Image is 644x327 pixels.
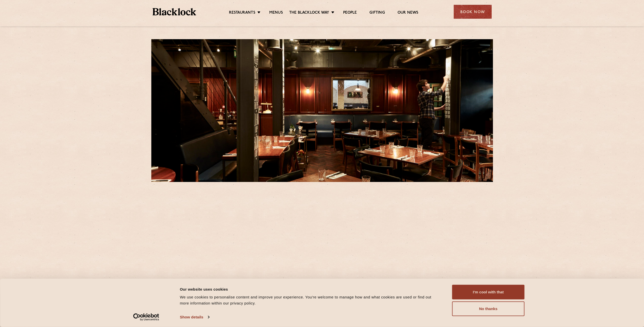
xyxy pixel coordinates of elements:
[153,8,196,15] img: BL_Textured_Logo-footer-cropped.svg
[180,286,441,292] div: Our website uses cookies
[124,313,168,321] a: Usercentrics Cookiebot - opens in a new window
[180,294,441,306] div: We use cookies to personalise content and improve your experience. You're welcome to manage how a...
[398,10,419,16] a: Our News
[452,301,525,316] button: No thanks
[369,10,385,16] a: Gifting
[180,313,209,321] a: Show details
[289,10,329,16] a: The Blacklock Way
[229,10,255,16] a: Restaurants
[343,10,357,16] a: People
[269,10,283,16] a: Menus
[452,285,525,299] button: I'm cool with that
[454,5,492,19] div: Book Now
